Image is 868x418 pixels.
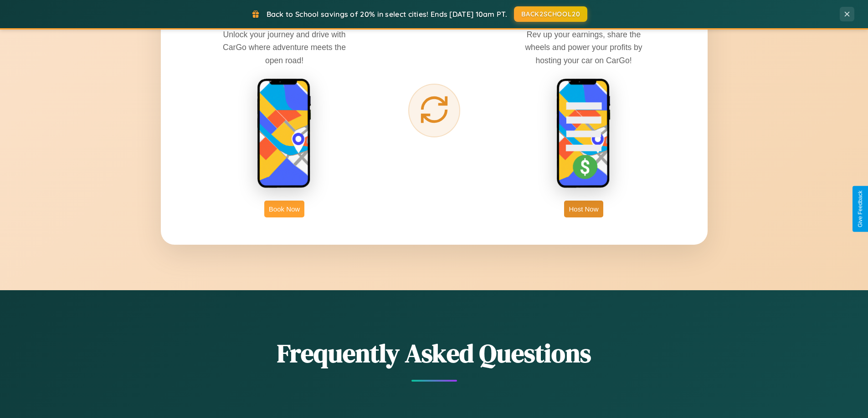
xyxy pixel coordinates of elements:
h2: Frequently Asked Questions [161,336,708,371]
div: Give Feedback [857,191,863,227]
p: Rev up your earnings, share the wheels and power your profits by hosting your car on CarGo! [515,28,652,66]
p: Unlock your journey and drive with CarGo where adventure meets the open road! [216,28,353,66]
img: host phone [556,78,611,189]
img: rent phone [257,78,312,189]
button: Host Now [564,201,603,217]
span: Back to School savings of 20% in select cities! Ends [DATE] 10am PT. [267,10,507,19]
button: BACK2SCHOOL20 [514,6,587,22]
button: Book Now [264,201,304,217]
